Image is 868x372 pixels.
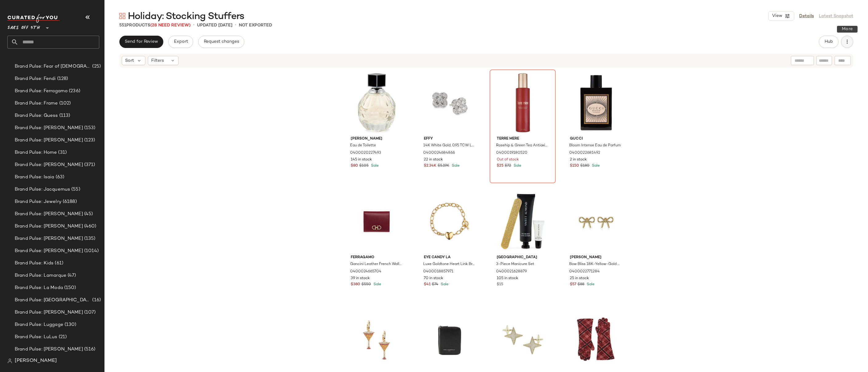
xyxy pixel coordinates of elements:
span: 14K White Gold, 0.95 TCW Lab-Grown Diamond Stud Earrings [423,143,475,148]
span: Send for Review [124,39,158,44]
span: Luxe Goldtone Heart Link Bracelet [423,262,475,267]
p: Not Exported [239,22,272,29]
span: $2.34K [424,163,436,169]
span: (135) [83,235,96,242]
span: Brand Pulse: Lamarque [15,272,66,279]
img: 0400013975196 [346,309,408,371]
span: (45) [83,211,93,218]
button: Request changes [198,36,244,48]
span: [PERSON_NAME] [570,255,622,260]
span: 0400024684866 [423,150,455,156]
span: Brand Pulse: [PERSON_NAME] [15,247,83,255]
span: Hub [824,39,833,44]
img: 0400024665704_CARMINE [346,190,408,252]
span: $74 [432,282,438,287]
img: 0400019580617_CRANBERRY [565,309,627,371]
span: 0400022771284 [569,269,600,275]
img: 0400024684866_WHITEGOLD [419,72,481,134]
img: 0400022681492 [565,72,627,134]
span: $25 [497,163,503,169]
span: (150) [63,284,76,291]
span: Sort [125,57,134,64]
span: Brand Pulse: Frame [15,100,58,107]
span: Brand Pulse: Fendi [15,75,56,82]
span: 0400024665704 [350,269,381,275]
span: Saks OFF 5TH [7,21,40,32]
span: Brand Pulse: La Moda [15,284,63,291]
button: Hub [819,36,838,48]
img: 0400023127753_BLACK [419,309,481,371]
span: • [235,22,236,29]
span: Sale [512,164,521,168]
span: (31) [57,149,67,156]
span: View [772,14,782,18]
span: (113) [58,112,70,119]
button: View [768,11,794,21]
img: 0400021628879 [492,190,554,252]
span: 70 in stock [424,276,443,281]
span: (16) [91,297,101,304]
span: (1014) [83,247,99,255]
span: Brand Pulse: Guess [15,112,58,119]
span: 551 [119,23,126,28]
span: (371) [83,161,95,168]
span: Brand Pulse: Kids [15,260,53,267]
span: Brand Pulse: [PERSON_NAME] [15,235,83,242]
span: Sale [372,283,381,287]
span: 2 in stock [570,157,587,163]
span: Brand Pulse: Home [15,149,57,156]
span: Brand Pulse: [PERSON_NAME] [15,125,83,132]
span: (107) [83,309,96,316]
span: Brand Pulse: Ferragamo [15,88,68,95]
span: $550 [361,282,371,287]
span: • [193,22,195,29]
span: Brand Pulse: [GEOGRAPHIC_DATA] [15,297,91,304]
span: (55) [70,186,80,193]
span: (47) [66,272,76,279]
span: Brand Pulse: Jewelry [15,198,61,205]
a: Details [799,13,814,19]
span: Out of stock [497,157,519,163]
span: $180 [580,163,590,169]
span: Brand Pulse: [PERSON_NAME] [15,137,83,144]
span: Effy [424,136,476,142]
span: $88 [578,282,584,287]
img: 0400022790341_GOLD [492,309,554,371]
span: $80 [351,163,358,169]
span: (21) [57,334,67,341]
span: $105 [359,163,369,169]
span: 0400020227493 [350,150,381,156]
span: Brand Pulse: [PERSON_NAME] [15,161,83,168]
span: Gancini Leather French Wallet [350,262,402,267]
span: Eau de Toilette [350,143,376,148]
img: svg%3e [7,358,12,363]
span: Sale [370,164,379,168]
span: Terre Mere [497,136,549,142]
span: 0400018857971 [423,269,453,275]
span: Holiday: Stocking Stuffers [128,10,244,23]
span: 39 in stock [351,276,370,281]
span: (25) [91,63,101,70]
span: Rosehip & Green Tea Antioxidant Cleanser [496,143,548,148]
span: Brand Pulse: [PERSON_NAME] [15,223,83,230]
span: $41 [424,282,431,287]
span: Filters [151,57,164,64]
span: Ferragamo [351,255,403,260]
span: Bloom Intense Eau de Parfum [569,143,621,148]
span: Request changes [203,39,239,44]
span: Brand Pulse: LuLus [15,334,57,341]
span: Brand Pulse: [PERSON_NAME] [15,211,83,218]
span: 0400022681492 [569,150,600,156]
div: Products [119,22,191,29]
span: 0400021628879 [496,269,527,275]
span: (123) [83,137,95,144]
span: Brand Pulse: [PERSON_NAME] [15,309,83,316]
span: Brand Pulse: [PERSON_NAME] [15,346,83,353]
img: svg%3e [119,13,125,19]
span: $150 [570,163,579,169]
span: Brand Pulse: Isaia [15,174,54,181]
span: (28 Need Review) [150,23,191,28]
span: [PERSON_NAME] [15,357,57,365]
span: Sale [451,164,460,168]
span: $5.19K [438,163,449,169]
